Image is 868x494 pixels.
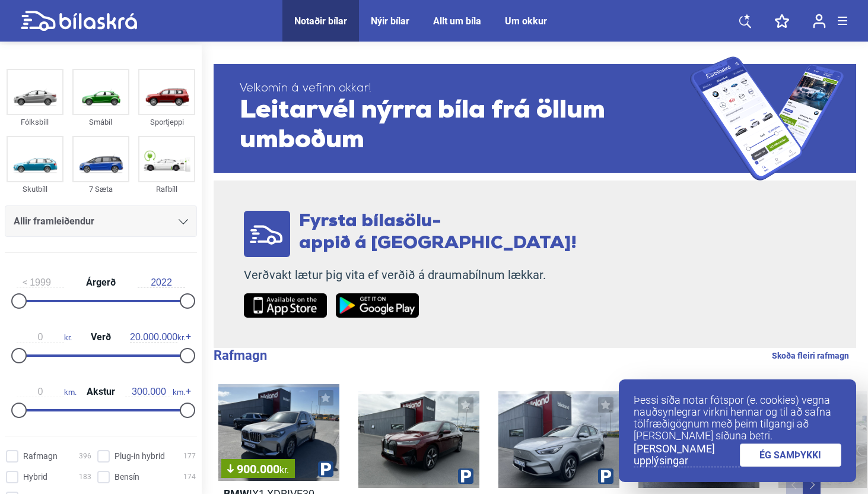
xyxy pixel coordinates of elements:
[84,387,118,397] span: Akstur
[23,471,47,483] span: Hybrid
[433,15,481,27] a: Allt um bíla
[138,115,195,129] div: Sportjeppi
[505,15,547,27] a: Um okkur
[115,471,139,483] span: Bensín
[183,471,196,483] span: 174
[813,14,826,28] img: user-login.svg
[138,182,195,196] div: Rafbíll
[17,387,77,397] span: km.
[634,443,740,467] a: [PERSON_NAME] upplýsingar
[740,444,842,467] a: ÉG SAMÞYKKI
[214,348,267,363] b: Rafmagn
[299,213,577,253] span: Fyrsta bílasölu- appið á [GEOGRAPHIC_DATA]!
[371,15,409,27] a: Nýir bílar
[115,450,165,463] span: Plug-in hybrid
[125,387,185,397] span: km.
[14,213,94,230] span: Allir framleiðendur
[634,394,841,442] p: Þessi síða notar fótspor (e. cookies) vegna nauðsynlegrar virkni hennar og til að safna tölfræðig...
[79,450,91,463] span: 396
[240,81,690,96] span: Velkomin á vefinn okkar!
[183,450,196,463] span: 177
[279,464,289,476] span: kr.
[88,332,114,342] span: Verð
[79,471,91,483] span: 183
[772,348,849,363] a: Skoða fleiri rafmagn
[244,268,577,283] p: Verðvakt lætur þig vita ef verðið á draumabílnum lækkar.
[83,278,119,287] span: Árgerð
[7,182,63,196] div: Skutbíll
[214,56,856,180] a: Velkomin á vefinn okkar!Leitarvél nýrra bíla frá öllum umboðum
[72,115,129,129] div: Smábíl
[23,450,58,463] span: Rafmagn
[72,182,129,196] div: 7 Sæta
[227,463,289,475] span: 900.000
[294,15,347,27] a: Notaðir bílar
[240,96,690,156] span: Leitarvél nýrra bíla frá öllum umboðum
[130,332,185,343] span: kr.
[17,332,72,343] span: kr.
[7,115,63,129] div: Fólksbíll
